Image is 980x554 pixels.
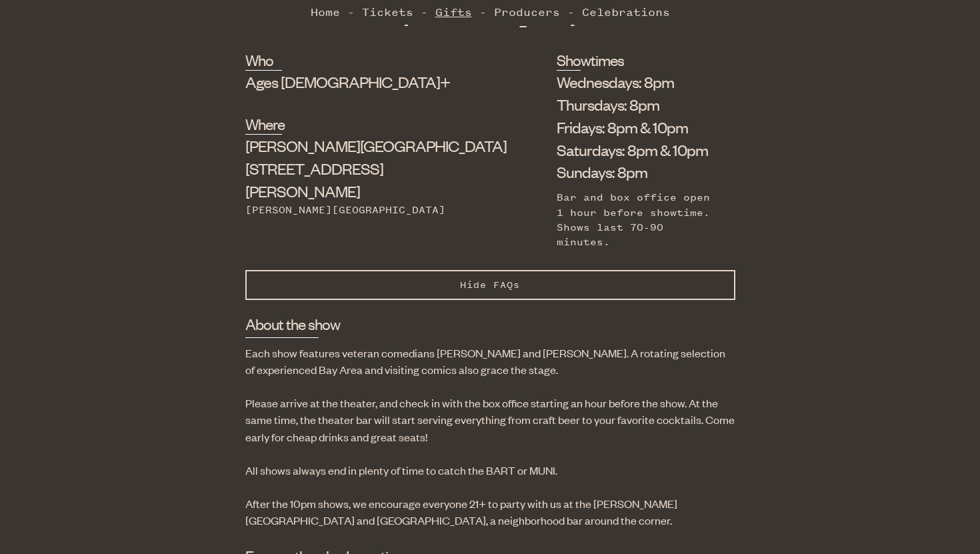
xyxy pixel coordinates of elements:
h2: Where [245,113,282,135]
button: Hide FAQs [245,270,735,300]
p: All shows always end in plenty of time to catch the BART or MUNI. [245,462,735,479]
div: [STREET_ADDRESS][PERSON_NAME] [245,135,491,202]
li: Sundays: 8pm [557,161,715,183]
h2: Who [245,49,282,71]
li: Saturdays: 8pm & 10pm [557,139,715,161]
p: Each show features veteran comedians [PERSON_NAME] and [PERSON_NAME]. A rotating selection of exp... [245,345,735,378]
li: Fridays: 8pm & 10pm [557,116,715,139]
h3: About the show [245,313,319,338]
li: Thursdays: 8pm [557,93,715,116]
span: [GEOGRAPHIC_DATA]. [403,6,577,29]
div: Bar and box office open 1 hour before showtime. Shows last 70-90 minutes. [557,190,715,250]
p: Please arrive at the theater, and check in with the box office starting an hour before the show. ... [245,395,735,445]
li: Wednesdays: 8pm [557,71,715,93]
p: After the 10pm shows, we encourage everyone 21+ to party with us at the [PERSON_NAME][GEOGRAPHIC_... [245,495,735,529]
span: [PERSON_NAME][GEOGRAPHIC_DATA] [245,135,507,155]
h2: Showtimes [557,49,581,71]
div: Ages [DEMOGRAPHIC_DATA]+ [245,71,491,93]
span: Hide FAQs [460,279,520,291]
div: [PERSON_NAME][GEOGRAPHIC_DATA] [245,203,491,217]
